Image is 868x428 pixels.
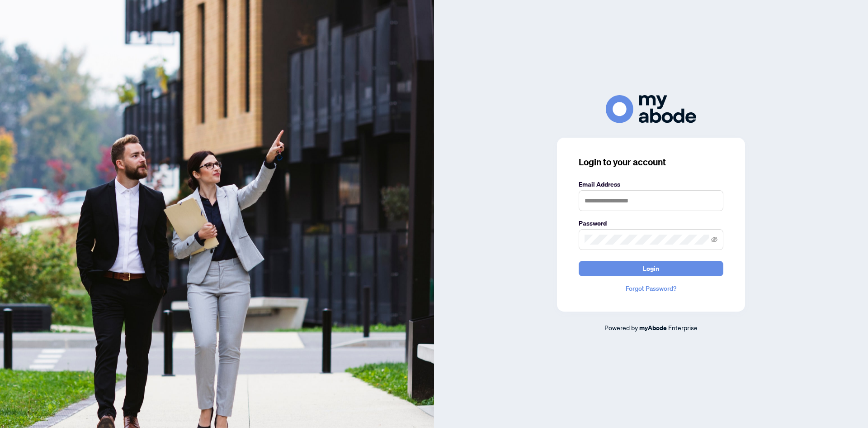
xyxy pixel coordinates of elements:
button: Login [579,261,723,276]
img: ma-logo [606,95,696,123]
span: Login [643,261,659,276]
span: Powered by [604,323,638,332]
a: Forgot Password? [579,284,723,293]
a: myAbode [639,323,667,333]
label: Email Address [579,179,723,189]
label: Password [579,218,723,228]
h3: Login to your account [579,156,723,168]
span: Enterprise [668,323,698,332]
span: eye-invisible [711,236,717,243]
